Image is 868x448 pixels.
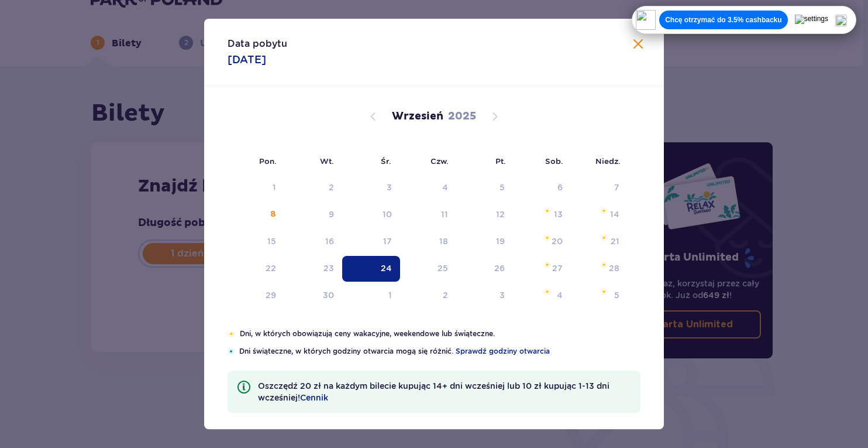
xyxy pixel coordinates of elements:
td: czwartek, 2 października 2025 [400,283,457,309]
div: 30 [323,289,334,301]
div: 12 [496,208,505,220]
td: Not available. piątek, 5 września 2025 [456,175,513,201]
td: Not available. poniedziałek, 1 września 2025 [228,175,284,201]
div: 27 [552,262,563,274]
div: 17 [383,235,392,247]
td: poniedziałek, 15 września 2025 [228,229,284,255]
td: piątek, 3 października 2025 [456,283,513,309]
small: Niedz. [595,156,621,166]
td: niedziela, 14 września 2025 [571,202,628,228]
td: Not available. sobota, 6 września 2025 [513,175,571,201]
td: poniedziałek, 8 września 2025 [228,202,284,228]
small: Śr. [381,156,391,166]
a: Sprawdź godziny otwarcia [456,346,550,357]
div: 2 [329,182,334,193]
td: Selected. środa, 24 września 2025 [342,256,400,282]
td: Not available. czwartek, 4 września 2025 [400,175,457,201]
td: niedziela, 21 września 2025 [571,229,628,255]
p: Dni, w których obowiązują ceny wakacyjne, weekendowe lub świąteczne. [240,329,640,339]
div: 5 [500,182,505,193]
div: 29 [266,289,276,301]
td: środa, 10 września 2025 [342,202,400,228]
td: poniedziałek, 22 września 2025 [228,256,284,282]
div: 26 [494,262,505,274]
div: 6 [557,182,563,193]
div: 22 [266,262,276,274]
td: wtorek, 30 września 2025 [284,283,342,309]
td: środa, 17 września 2025 [342,229,400,255]
div: 4 [557,289,563,301]
td: sobota, 27 września 2025 [513,256,571,282]
div: 2 [443,289,448,301]
td: poniedziałek, 29 września 2025 [228,283,284,309]
small: Czw. [430,156,449,166]
td: niedziela, 28 września 2025 [571,256,628,282]
div: Calendar [204,86,664,329]
div: 15 [267,235,276,247]
div: 4 [442,182,448,193]
td: Not available. środa, 3 września 2025 [342,175,400,201]
div: 23 [323,262,334,274]
div: 9 [329,208,334,220]
td: czwartek, 11 września 2025 [400,202,457,228]
div: 1 [388,289,392,301]
td: piątek, 26 września 2025 [456,256,513,282]
td: piątek, 12 września 2025 [456,202,513,228]
td: piątek, 19 września 2025 [456,229,513,255]
small: Pon. [259,156,277,166]
td: niedziela, 5 października 2025 [571,283,628,309]
div: 3 [387,182,392,193]
div: 19 [496,235,505,247]
td: wtorek, 23 września 2025 [284,256,342,282]
small: Wt. [320,156,334,166]
td: sobota, 20 września 2025 [513,229,571,255]
div: 25 [438,262,448,274]
td: wtorek, 16 września 2025 [284,229,342,255]
div: 1 [273,182,276,193]
div: 3 [500,289,505,301]
div: 13 [554,208,563,220]
td: wtorek, 9 września 2025 [284,202,342,228]
div: 16 [325,235,334,247]
td: środa, 1 października 2025 [342,283,400,309]
div: 8 [270,208,276,220]
td: czwartek, 18 września 2025 [400,229,457,255]
td: Not available. niedziela, 7 września 2025 [571,175,628,201]
div: 20 [552,235,563,247]
td: czwartek, 25 września 2025 [400,256,457,282]
div: 24 [381,262,392,274]
div: 18 [439,235,448,247]
td: sobota, 13 września 2025 [513,202,571,228]
small: Sob. [545,156,563,166]
small: Pt. [495,156,506,166]
div: 10 [383,208,392,220]
td: Not available. wtorek, 2 września 2025 [284,175,342,201]
div: 11 [441,208,448,220]
p: Dni świąteczne, w których godziny otwarcia mogą się różnić. [239,346,640,357]
td: sobota, 4 października 2025 [513,283,571,309]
